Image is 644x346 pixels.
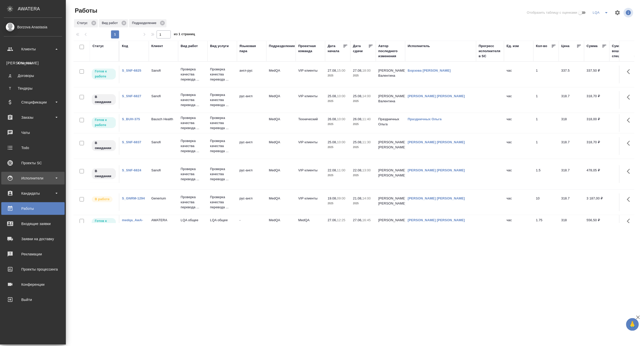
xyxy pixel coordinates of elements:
[181,44,198,49] div: Вид работ
[91,117,116,129] div: Исполнитель может приступить к работе
[95,69,113,79] p: Готов к работе
[95,94,113,105] p: В ожидании
[507,44,519,49] div: Ед. изм
[559,91,584,109] td: 318.7
[237,165,266,183] td: рус-англ
[408,196,465,200] a: [PERSON_NAME] [PERSON_NAME]
[328,223,348,228] p: 2025
[237,193,266,211] td: рус-англ
[210,44,229,49] div: Вид услуги
[266,91,296,109] td: MedQA
[337,218,345,222] p: 12:25
[353,218,362,222] p: 27.06,
[504,91,533,109] td: час
[210,67,234,82] p: Проверка качества перевода ...
[4,250,62,258] div: Рекламации
[4,114,62,121] div: Заказы
[353,44,368,54] div: Дата сдачи
[4,129,62,136] div: Чаты
[362,117,371,121] p: 11:40
[4,98,62,106] div: Спецификации
[6,73,60,78] div: Договоры
[584,66,610,83] td: 337,50 ₽
[210,92,234,108] p: Проверка качества перевода ...
[533,66,559,83] td: 1
[181,195,205,210] p: Проверка качества перевода ...
[99,19,128,27] div: Вид работ
[266,165,296,183] td: MedQA
[376,193,405,211] td: [PERSON_NAME] [PERSON_NAME]
[4,266,62,273] div: Проекты процессинга
[584,137,610,155] td: 318,70 ₽
[353,140,362,144] p: 25.08,
[504,215,533,233] td: час
[353,201,373,206] p: 2025
[504,114,533,132] td: час
[18,4,66,14] div: AWATERA
[337,196,345,200] p: 09:00
[408,218,465,222] a: [PERSON_NAME] [PERSON_NAME]
[4,83,62,93] a: ТТендеры
[122,44,128,49] div: Код
[376,114,405,132] td: Праздничных Ольга
[504,165,533,183] td: час
[91,94,116,106] div: Исполнитель назначен, приступать к работе пока рано
[624,193,636,206] button: Здесь прячутся важные кнопки
[378,44,403,59] div: Автор последнего изменения
[210,167,234,182] p: Проверка качества перевода ...
[1,126,65,139] a: Чаты
[337,69,345,72] p: 15:00
[362,94,371,98] p: 14:00
[181,138,205,154] p: Проверка качества перевода ...
[296,165,325,183] td: VIP клиенты
[1,278,65,291] a: Конференции
[408,69,451,72] a: Борзова [PERSON_NAME]
[362,69,371,72] p: 18:00
[151,94,176,99] p: Sanofi
[624,66,636,78] button: Здесь прячутся важные кнопки
[376,165,405,183] td: [PERSON_NAME] [PERSON_NAME]
[122,140,141,144] a: S_SNF-6837
[296,114,325,132] td: Технический
[561,44,570,49] div: Цена
[1,141,65,154] a: Todo
[584,215,610,233] td: 556,50 ₽
[504,137,533,155] td: час
[376,215,405,233] td: [PERSON_NAME] [PERSON_NAME]
[151,168,176,173] p: Sanofi
[624,137,636,149] button: Здесь прячутся важные кнопки
[559,193,584,211] td: 318.7
[328,99,348,104] p: 2025
[353,168,362,172] p: 22.08,
[269,44,295,49] div: Подразделение
[353,122,373,127] p: 2025
[624,215,636,227] button: Здесь прячутся важные кнопки
[479,44,502,59] div: Прогресс исполнителя в SC
[4,58,62,68] a: [PERSON_NAME]Клиенты
[210,218,234,223] p: LQA общее
[237,137,266,155] td: рус-англ
[408,44,430,49] div: Исполнитель
[266,137,296,155] td: MedQA
[296,193,325,211] td: VIP клиенты
[122,218,143,227] a: medqa_AwA-1770
[298,44,323,54] div: Проектная команда
[4,205,62,212] div: Работы
[296,215,325,233] td: MedQA
[4,159,62,167] div: Проекты SC
[624,8,634,17] span: Посмотреть информацию
[4,235,62,243] div: Заявки на доставку
[624,114,636,126] button: Здесь прячутся важные кнопки
[536,44,547,49] div: Кол-во
[237,66,266,83] td: англ-рус
[122,94,141,98] a: S_SNF-6827
[4,174,62,182] div: Исполнители
[91,196,116,203] div: Исполнитель выполняет работу
[504,66,533,83] td: час
[362,196,371,200] p: 14:00
[624,91,636,103] button: Здесь прячутся важные кнопки
[4,71,62,81] a: ДДоговоры
[266,114,296,132] td: MedQA
[376,91,405,109] td: [PERSON_NAME] Валентина
[4,296,62,303] div: Выйти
